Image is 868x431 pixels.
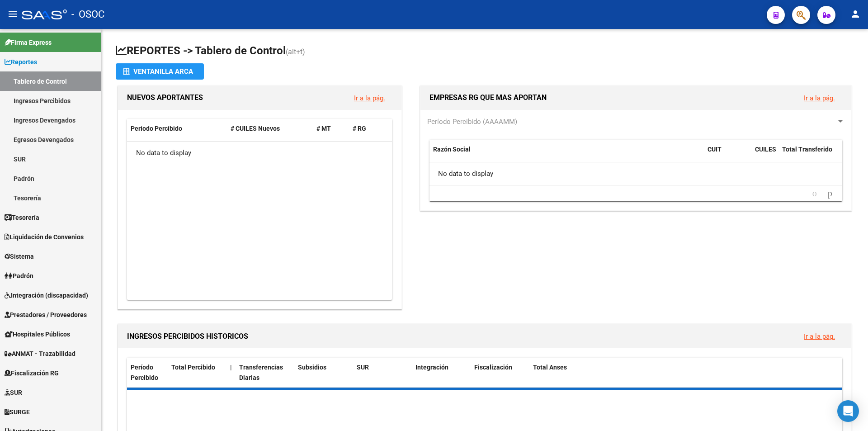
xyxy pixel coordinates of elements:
[127,119,227,138] datatable-header-cell: Período Percibido
[123,63,197,80] div: Ventanilla ARCA
[127,93,203,102] span: NUEVOS APORTANTES
[116,43,854,59] h1: REPORTES -> Tablero de Control
[316,125,331,132] span: # MT
[474,364,512,371] span: Fiscalización
[471,358,529,388] datatable-header-cell: Fiscalización
[353,125,366,132] span: # RG
[5,271,33,281] span: Padrón
[5,407,30,417] span: SURGE
[778,140,842,170] datatable-header-cell: Total Transferido
[782,146,832,153] span: Total Transferido
[808,189,821,199] a: go to previous page
[804,332,835,341] a: Ir a la pág.
[751,140,778,170] datatable-header-cell: CUILES
[231,125,280,132] span: # CUILES Nuevos
[5,310,87,320] span: Prestadores / Proveedores
[347,90,392,106] button: Ir a la pág.
[5,290,88,300] span: Integración (discapacidad)
[412,358,471,388] datatable-header-cell: Integración
[755,146,776,153] span: CUILES
[804,94,835,102] a: Ir a la pág.
[127,142,392,164] div: No data to display
[298,364,326,371] span: Subsidios
[5,349,75,359] span: ANMAT - Trazabilidad
[313,119,349,138] datatable-header-cell: # MT
[797,328,842,345] button: Ir a la pág.
[5,38,52,47] span: Firma Express
[5,251,34,261] span: Sistema
[236,358,294,388] datatable-header-cell: Transferencias Diarias
[131,364,158,381] span: Período Percibido
[131,125,182,132] span: Período Percibido
[286,47,305,56] span: (alt+t)
[7,9,18,19] mat-icon: menu
[239,364,283,381] span: Transferencias Diarias
[349,119,385,138] datatable-header-cell: # RG
[226,358,236,388] datatable-header-cell: |
[533,364,567,371] span: Total Anses
[357,364,369,371] span: SUR
[429,140,704,170] datatable-header-cell: Razón Social
[127,332,248,341] span: INGRESOS PERCIBIDOS HISTORICOS
[5,329,70,339] span: Hospitales Públicos
[529,358,835,388] datatable-header-cell: Total Anses
[127,358,168,388] datatable-header-cell: Período Percibido
[171,364,215,371] span: Total Percibido
[427,118,517,126] span: Período Percibido (AAAAMM)
[227,119,313,138] datatable-header-cell: # CUILES Nuevos
[850,9,861,19] mat-icon: person
[5,232,84,242] span: Liquidación de Convenios
[71,5,104,24] span: - OSOC
[415,364,448,371] span: Integración
[837,400,859,422] div: Open Intercom Messenger
[5,213,39,223] span: Tesorería
[294,358,353,388] datatable-header-cell: Subsidios
[353,358,412,388] datatable-header-cell: SUR
[429,93,547,102] span: EMPRESAS RG QUE MAS APORTAN
[354,94,385,102] a: Ir a la pág.
[433,146,471,153] span: Razón Social
[704,140,751,170] datatable-header-cell: CUIT
[797,90,842,106] button: Ir a la pág.
[168,358,226,388] datatable-header-cell: Total Percibido
[116,63,204,80] button: Ventanilla ARCA
[5,388,22,398] span: SUR
[708,146,722,153] span: CUIT
[824,189,836,199] a: go to next page
[5,57,37,67] span: Reportes
[5,368,59,378] span: Fiscalización RG
[429,162,842,185] div: No data to display
[230,364,232,371] span: |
